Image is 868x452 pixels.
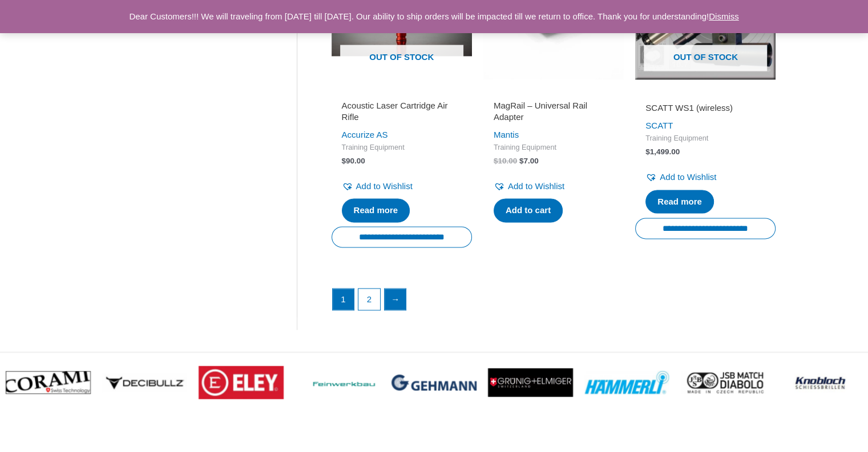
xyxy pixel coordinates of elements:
[644,45,767,71] span: Out of stock
[494,143,613,153] span: Training Equipment
[645,147,680,156] bdi: 1,499.00
[494,130,519,139] a: Mantis
[342,198,410,222] a: Read more about “Acoustic Laser Cartridge Air Rifle”
[494,157,498,165] span: $
[342,157,365,165] bdi: 90.00
[333,289,354,310] span: Page 1
[342,130,388,139] a: Accurize AS
[645,102,765,114] h2: SCATT WS1 (wireless)
[645,86,765,100] iframe: Customer reviews powered by Trustpilot
[494,198,563,222] a: Add to cart: “MagRail - Universal Rail Adapter”
[709,11,739,21] a: Dismiss
[645,147,650,156] span: $
[494,100,613,127] a: MagRail – Universal Rail Adapter
[645,102,765,118] a: SCATT WS1 (wireless)
[342,100,462,127] a: Acoustic Laser Cartridge Air Rifle
[199,366,284,399] img: brand logo
[356,181,413,191] span: Add to Wishlist
[660,172,716,182] span: Add to Wishlist
[519,157,524,165] span: $
[645,121,673,130] a: SCATT
[494,157,517,165] bdi: 10.00
[385,289,406,310] a: →
[340,45,463,71] span: Out of stock
[342,178,413,194] a: Add to Wishlist
[342,143,462,153] span: Training Equipment
[494,178,564,194] a: Add to Wishlist
[342,100,462,122] h2: Acoustic Laser Cartridge Air Rifle
[494,100,613,122] h2: MagRail – Universal Rail Adapter
[645,169,716,185] a: Add to Wishlist
[645,134,765,143] span: Training Equipment
[358,289,380,310] a: Page 2
[342,86,462,100] iframe: Customer reviews powered by Trustpilot
[332,288,776,317] nav: Product Pagination
[645,190,714,214] a: Read more about “SCATT WS1 (wireless)”
[508,181,564,191] span: Add to Wishlist
[494,86,613,100] iframe: Customer reviews powered by Trustpilot
[519,157,539,165] bdi: 7.00
[342,157,346,165] span: $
